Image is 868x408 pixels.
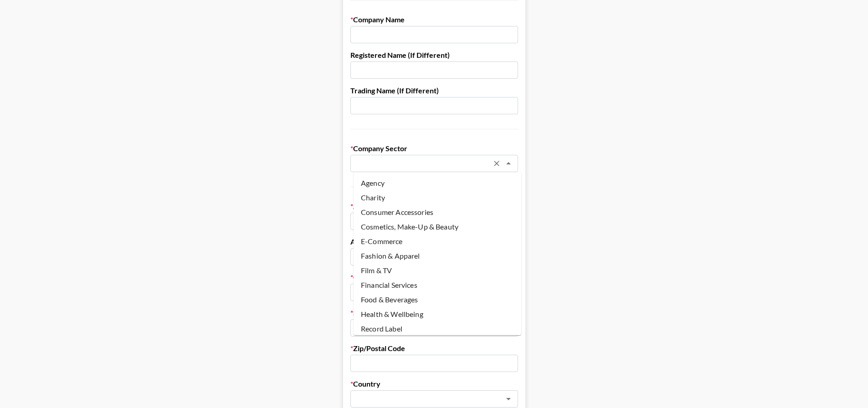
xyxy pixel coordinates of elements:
button: Clear [490,157,503,170]
li: Fashion & Apparel [354,249,521,263]
li: Consumer Accessories [354,205,521,219]
label: Company Name [350,15,518,24]
li: Financial Services [354,278,521,292]
label: Country [350,379,518,388]
label: City/Town [350,273,518,282]
li: Film & TV [354,263,521,278]
li: Agency [354,176,521,190]
label: Company Sector [350,144,518,153]
label: Address Line 1 [350,202,518,211]
label: Trading Name (If Different) [350,86,518,95]
li: Food & Beverages [354,292,521,307]
li: Record Label [354,321,521,336]
li: Cosmetics, Make-Up & Beauty [354,219,521,234]
button: Open [502,393,515,405]
li: E-Commerce [354,234,521,249]
li: Charity [354,190,521,205]
label: State/Region [350,308,518,317]
li: Health & Wellbeing [354,307,521,321]
label: Registered Name (If Different) [350,51,518,60]
button: Close [502,157,515,170]
label: Zip/Postal Code [350,344,518,353]
label: Address Line 2 [350,237,518,246]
